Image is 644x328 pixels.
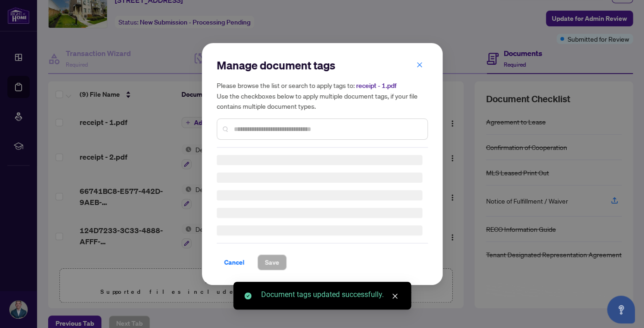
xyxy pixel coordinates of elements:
button: Open asap [607,296,635,323]
span: close [416,62,423,68]
span: check-circle [244,292,251,299]
a: Close [390,291,400,301]
span: receipt - 1.pdf [356,81,396,90]
div: Document tags updated successfully. [261,289,400,300]
h2: Manage document tags [217,58,428,73]
span: Cancel [224,255,244,270]
span: close [392,293,398,299]
h5: Please browse the list or search to apply tags to: Use the checkboxes below to apply multiple doc... [217,80,428,111]
button: Save [257,254,287,270]
button: Cancel [217,254,252,270]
